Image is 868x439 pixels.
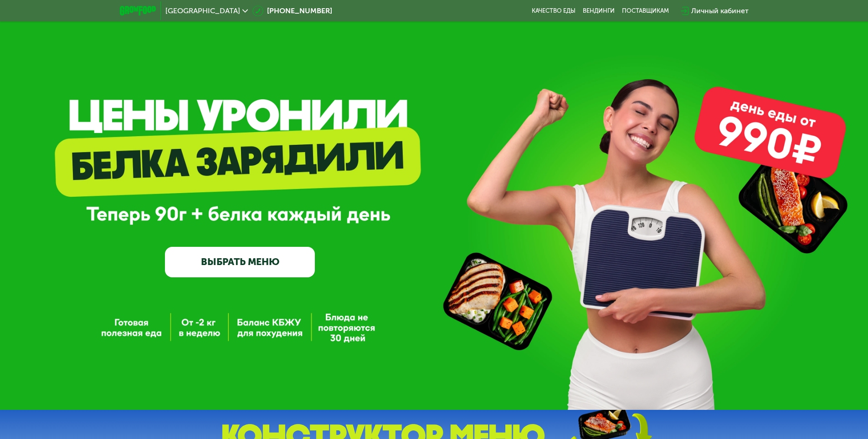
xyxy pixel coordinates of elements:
div: Личный кабинет [691,5,749,16]
a: [PHONE_NUMBER] [252,5,332,16]
a: ВЫБРАТЬ МЕНЮ [165,247,315,277]
div: поставщикам [622,7,669,15]
a: Качество еды [532,7,575,15]
span: [GEOGRAPHIC_DATA] [165,7,240,15]
a: Вендинги [583,7,615,15]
